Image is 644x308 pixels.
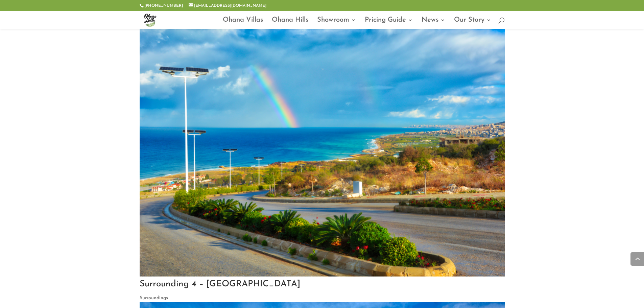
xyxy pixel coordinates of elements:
img: ohana-hills [141,11,159,29]
a: Surroundings [140,295,168,301]
a: Pricing Guide [365,18,413,29]
a: Showroom [317,18,356,29]
a: Our Story [454,18,491,29]
img: Surrounding 4 – Ohana Hills [140,29,505,277]
a: [PHONE_NUMBER] [144,4,183,8]
a: [EMAIL_ADDRESS][DOMAIN_NAME] [189,4,266,8]
a: News [422,18,445,29]
a: Ohana Villas [223,18,263,29]
a: Surrounding 4 – [GEOGRAPHIC_DATA] [140,280,300,289]
a: Ohana Hills [272,18,308,29]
